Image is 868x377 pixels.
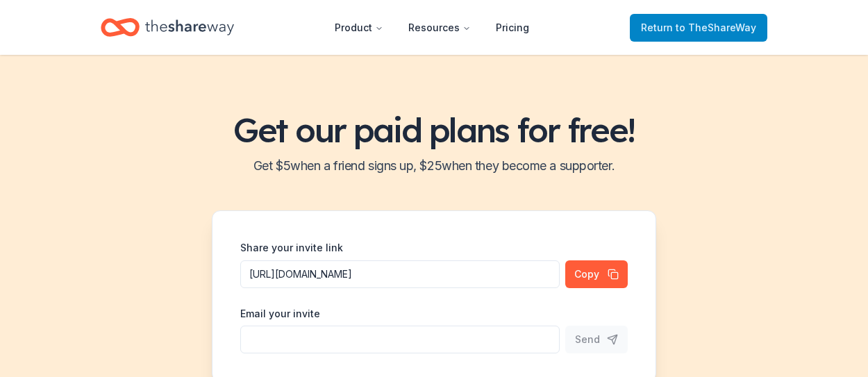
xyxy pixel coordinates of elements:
button: Product [324,14,394,42]
h2: Get $ 5 when a friend signs up, $ 25 when they become a supporter. [17,155,851,177]
span: Return [641,19,756,36]
a: Pricing [485,14,540,42]
span: to TheShareWay [676,22,756,33]
a: Returnto TheShareWay [630,14,767,42]
button: Resources [397,14,482,42]
label: Email your invite [240,307,320,321]
nav: Main [324,11,540,44]
label: Share your invite link [240,241,343,255]
button: Copy [565,260,628,288]
a: Home [101,11,234,44]
h1: Get our paid plans for free! [17,110,851,149]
